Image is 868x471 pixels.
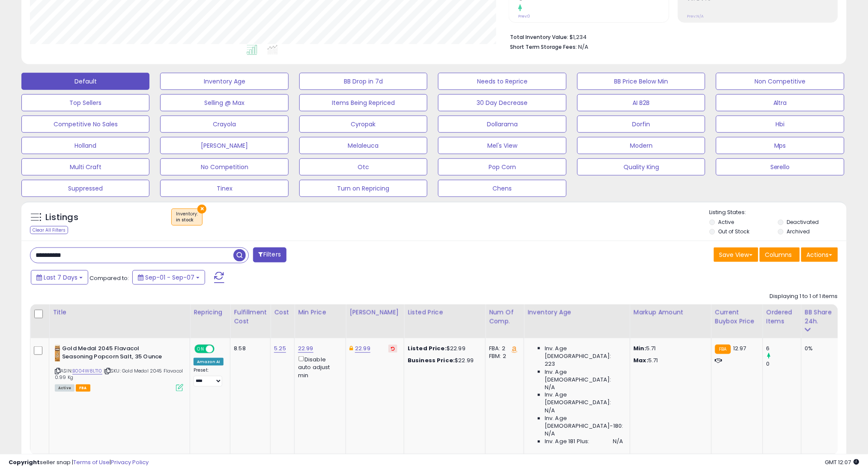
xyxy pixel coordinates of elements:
div: 0 [767,360,801,368]
button: Suppressed [21,180,149,197]
span: 2025-09-15 12:07 GMT [825,458,859,466]
label: Archived [787,228,810,235]
div: FBA: 2 [489,345,517,352]
div: 8.58 [234,345,264,352]
button: Serello [716,158,844,176]
button: Quality King [577,158,705,176]
div: Displaying 1 to 1 of 1 items [770,292,838,301]
button: Sep-01 - Sep-07 [132,270,205,285]
div: Listed Price [408,308,482,317]
div: $22.99 [408,345,479,352]
div: Inventory Age [528,308,626,317]
div: Num of Comp. [489,308,520,326]
b: Short Term Storage Fees: [510,43,577,51]
button: Holland [21,137,149,154]
div: 6 [767,345,801,352]
span: N/A [613,438,623,446]
h5: Listings [45,212,78,224]
button: Non Competitive [716,73,844,90]
strong: Min: [634,344,647,352]
div: Clear All Filters [30,226,68,234]
button: BB Drop in 7d [299,73,427,90]
button: Top Sellers [21,94,149,111]
b: Gold Medal 2045 Flavacol Seasoning Popcorn Salt, 35 Ounce [62,345,166,363]
div: 0% [805,345,833,352]
a: Privacy Policy [111,458,149,466]
span: Inv. Age 181 Plus: [545,438,590,446]
button: BB Price Below Min [577,73,705,90]
button: Crayola [160,116,288,133]
div: seller snap | | [9,459,149,467]
b: Listed Price: [408,344,447,352]
span: N/A [578,43,588,51]
span: OFF [213,346,227,353]
p: 5.71 [634,357,705,364]
button: Multi Craft [21,158,149,176]
b: Business Price: [408,356,455,364]
div: Fulfillment Cost [234,308,267,326]
label: Active [719,218,734,226]
a: B004W8LT10 [72,367,102,375]
img: 41uh7O66K7L._SL40_.jpg [55,345,60,362]
button: Turn on Repricing [299,180,427,197]
button: Modern [577,137,705,154]
button: No Competition [160,158,288,176]
div: Title [53,308,186,317]
small: Prev: 0 [518,14,530,19]
span: Compared to: [89,274,129,282]
span: 12.97 [733,344,746,352]
span: | SKU: Gold Medal 2045 Flavacol 0.99 Kg [55,367,183,380]
span: FBA [76,385,90,392]
div: BB Share 24h. [805,308,836,326]
div: $22.99 [408,357,479,364]
a: 22.99 [355,344,370,353]
span: Last 7 Days [44,273,78,282]
a: 5.25 [274,344,286,353]
button: Last 7 Days [31,270,88,285]
span: Sep-01 - Sep-07 [145,273,194,282]
div: Amazon AI [194,358,224,366]
span: Inv. Age [DEMOGRAPHIC_DATA]-180: [545,415,623,430]
button: Needs to Reprice [438,73,566,90]
div: Min Price [298,308,342,317]
button: Default [21,73,149,90]
div: ASIN: [55,345,183,391]
button: Columns [760,247,800,262]
div: FBM: 2 [489,352,517,360]
button: Inventory Age [160,73,288,90]
li: $1,234 [510,31,832,42]
div: Preset: [194,367,224,387]
button: Tinex [160,180,288,197]
b: Total Inventory Value: [510,33,568,41]
button: Mps [716,137,844,154]
button: Chens [438,180,566,197]
p: Listing States: [710,209,847,217]
div: Markup Amount [634,308,708,317]
span: N/A [545,430,555,438]
button: Items Being Repriced [299,94,427,111]
button: Melaleuca [299,137,427,154]
button: Cyropak [299,116,427,133]
button: [PERSON_NAME] [160,137,288,154]
div: Cost [274,308,291,317]
span: Columns [765,250,792,259]
strong: Max: [634,356,649,364]
button: Altra [716,94,844,111]
small: FBA [715,345,731,354]
button: Otc [299,158,427,176]
a: Terms of Use [73,458,110,466]
button: Selling @ Max [160,94,288,111]
div: Current Buybox Price [715,308,759,326]
strong: Copyright [9,458,40,466]
button: Filters [253,247,286,262]
div: Disable auto adjust min [298,355,339,379]
button: Dollarama [438,116,566,133]
button: Pop Corn [438,158,566,176]
button: Hbi [716,116,844,133]
a: 22.99 [298,344,313,353]
span: N/A [545,407,555,415]
span: Inventory : [176,211,198,224]
label: Out of Stock [719,228,750,235]
button: Competitive No Sales [21,116,149,133]
small: Prev: N/A [687,14,704,19]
